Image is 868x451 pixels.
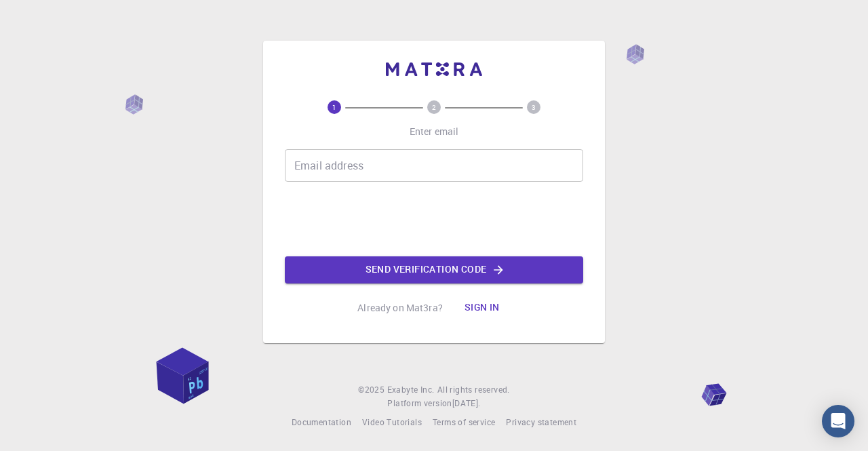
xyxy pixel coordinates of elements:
[410,125,459,138] p: Enter email
[387,397,452,410] span: Platform version
[452,397,481,410] a: [DATE].
[822,405,854,437] div: Open Intercom Messenger
[292,416,351,427] span: Documentation
[331,193,537,246] iframe: reCAPTCHA
[362,416,422,429] a: Video Tutorials
[433,416,495,429] a: Terms of service
[452,397,481,408] span: [DATE] .
[362,416,422,427] span: Video Tutorials
[387,384,435,395] span: Exabyte Inc.
[437,383,510,397] span: All rights reserved.
[357,301,443,315] p: Already on Mat3ra?
[506,416,576,427] span: Privacy statement
[292,416,351,429] a: Documentation
[532,102,536,112] text: 3
[358,383,387,397] span: © 2025
[332,102,336,112] text: 1
[285,256,583,283] button: Send verification code
[454,294,511,321] button: Sign in
[433,416,495,427] span: Terms of service
[387,383,435,397] a: Exabyte Inc.
[506,416,576,429] a: Privacy statement
[432,102,436,112] text: 2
